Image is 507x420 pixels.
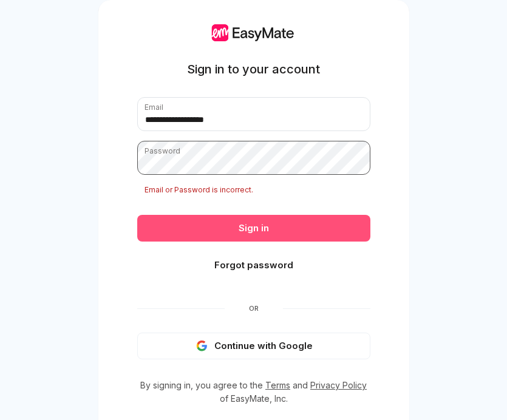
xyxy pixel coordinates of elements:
[310,380,367,390] a: Privacy Policy
[137,215,370,242] button: Sign in
[225,303,283,313] span: Or
[137,379,370,405] p: By signing in, you agree to the and of EasyMate, Inc.
[137,252,370,279] button: Forgot password
[137,185,370,195] p: Email or Password is incorrect.
[137,333,370,359] button: Continue with Google
[187,61,320,78] h1: Sign in to your account
[265,380,290,390] a: Terms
